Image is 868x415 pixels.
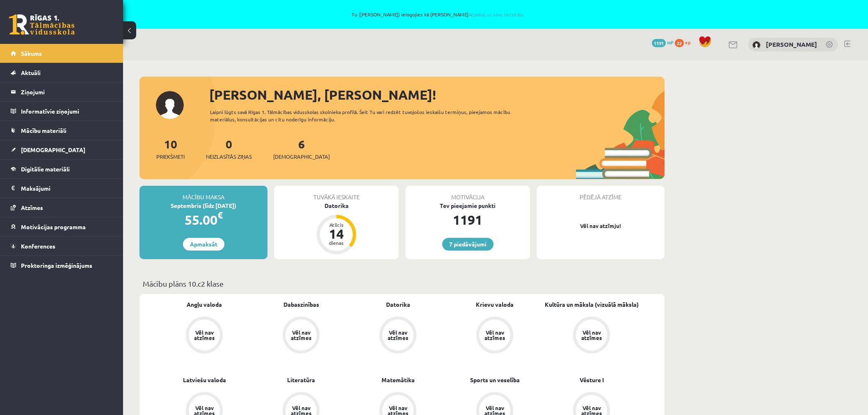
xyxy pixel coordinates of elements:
[324,222,349,227] div: Atlicis
[11,44,113,63] a: Sākums
[386,330,409,340] div: Vēl nav atzīmes
[21,262,92,269] span: Proktoringa izmēģinājums
[652,39,674,46] a: 1191 mP
[290,330,313,340] div: Vēl nav atzīmes
[206,137,252,161] a: 0Neizlasītās ziņas
[21,179,113,198] legend: Maksājumi
[446,317,543,355] a: Vēl nav atzīmes
[580,376,604,384] a: Vēsture I
[11,198,113,217] a: Atzīmes
[287,376,315,384] a: Literatūra
[210,108,525,123] div: Laipni lūgts savā Rīgas 1. Tālmācības vidusskolas skolnieka profilā. Šeit Tu vari redzēt tuvojošo...
[543,317,640,355] a: Vēl nav atzīmes
[206,153,252,161] span: Neizlasītās ziņas
[21,69,41,76] span: Aktuāli
[273,153,330,161] span: [DEMOGRAPHIC_DATA]
[209,85,665,105] div: [PERSON_NAME], [PERSON_NAME]!
[183,238,224,251] a: Apmaksāt
[9,14,75,35] a: Rīgas 1. Tālmācības vidusskola
[11,121,113,140] a: Mācību materiāli
[11,237,113,255] a: Konferences
[11,63,113,82] a: Aktuāli
[139,186,267,201] div: Mācību maksa
[405,201,530,210] div: Tev pieejamie punkti
[405,186,530,201] div: Motivācija
[11,82,113,101] a: Ziņojumi
[21,204,43,211] span: Atzīmes
[675,39,684,47] span: 22
[94,12,781,17] span: Tu ([PERSON_NAME]) ielogojies kā [PERSON_NAME]
[283,300,319,309] a: Dabaszinības
[11,256,113,275] a: Proktoringa izmēģinājums
[21,165,70,173] span: Digitālie materiāli
[21,242,55,250] span: Konferences
[273,137,330,161] a: 6[DEMOGRAPHIC_DATA]
[752,41,761,49] img: Margarita Petruse
[685,39,690,46] span: xp
[442,238,493,251] a: 7 piedāvājumi
[217,209,223,221] span: €
[21,102,113,121] legend: Informatīvie ziņojumi
[324,227,349,240] div: 14
[156,153,185,161] span: Priekšmeti
[349,317,446,355] a: Vēl nav atzīmes
[156,137,185,161] a: 10Priekšmeti
[274,201,399,210] div: Datorika
[139,201,267,210] div: Septembris (līdz [DATE])
[675,39,694,46] a: 22 xp
[139,210,267,230] div: 55.00
[381,376,415,384] a: Matemātika
[468,11,524,18] a: Atpakaļ uz savu lietotāju
[766,40,817,48] a: [PERSON_NAME]
[21,127,66,134] span: Mācību materiāli
[580,330,603,340] div: Vēl nav atzīmes
[11,179,113,198] a: Maksājumi
[483,330,506,340] div: Vēl nav atzīmes
[143,278,661,289] p: Mācību plāns 10.c2 klase
[405,210,530,230] div: 1191
[386,300,410,309] a: Datorika
[11,217,113,236] a: Motivācijas programma
[476,300,514,309] a: Krievu valoda
[156,317,253,355] a: Vēl nav atzīmes
[541,222,660,230] p: Vēl nav atzīmju!
[253,317,349,355] a: Vēl nav atzīmes
[11,160,113,178] a: Digitālie materiāli
[187,300,222,309] a: Angļu valoda
[11,140,113,159] a: [DEMOGRAPHIC_DATA]
[274,186,399,201] div: Tuvākā ieskaite
[537,186,665,201] div: Pēdējā atzīme
[21,223,86,230] span: Motivācijas programma
[21,82,113,101] legend: Ziņojumi
[11,102,113,121] a: Informatīvie ziņojumi
[470,376,520,384] a: Sports un veselība
[21,50,42,57] span: Sākums
[193,330,216,340] div: Vēl nav atzīmes
[324,240,349,245] div: dienas
[652,39,666,47] span: 1191
[545,300,639,309] a: Kultūra un māksla (vizuālā māksla)
[274,201,399,255] a: Datorika Atlicis 14 dienas
[21,146,85,153] span: [DEMOGRAPHIC_DATA]
[667,39,674,46] span: mP
[183,376,226,384] a: Latviešu valoda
